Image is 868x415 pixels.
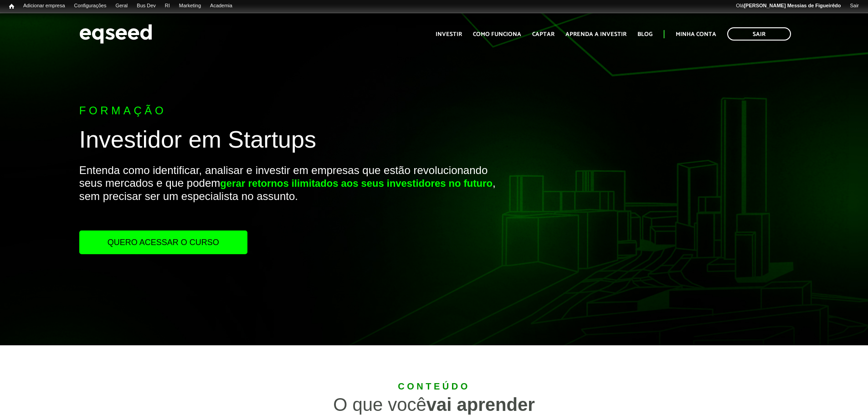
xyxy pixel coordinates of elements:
a: Captar [532,31,555,37]
a: Olá[PERSON_NAME] Messias de Figueirêdo [731,2,845,10]
strong: vai aprender [426,395,535,415]
a: Início [5,2,19,11]
p: Formação [79,104,500,118]
h1: Investidor em Startups [79,127,500,157]
p: Entenda como identificar, analisar e investir em empresas que estão revolucionando seus mercados ... [79,164,500,231]
a: Marketing [175,2,205,10]
a: Adicionar empresa [19,2,70,10]
a: Sair [727,27,791,41]
a: Academia [205,2,237,10]
a: Investir [436,31,462,37]
a: Sair [845,2,863,10]
a: Aprenda a investir [565,31,627,37]
a: RI [160,2,175,10]
a: Minha conta [676,31,716,37]
a: Bus Dev [132,2,160,10]
a: Blog [637,31,652,37]
a: Quero acessar o curso [79,231,247,254]
div: Conteúdo [151,382,716,391]
strong: gerar retornos ilimitados aos seus investidores no futuro [220,178,493,189]
div: O que você [151,395,716,414]
a: Geral [111,2,132,10]
a: Configurações [70,2,111,10]
strong: [PERSON_NAME] Messias de Figueirêdo [744,3,841,8]
a: Como funciona [473,31,521,37]
span: Início [9,3,14,10]
img: EqSeed [79,22,152,46]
